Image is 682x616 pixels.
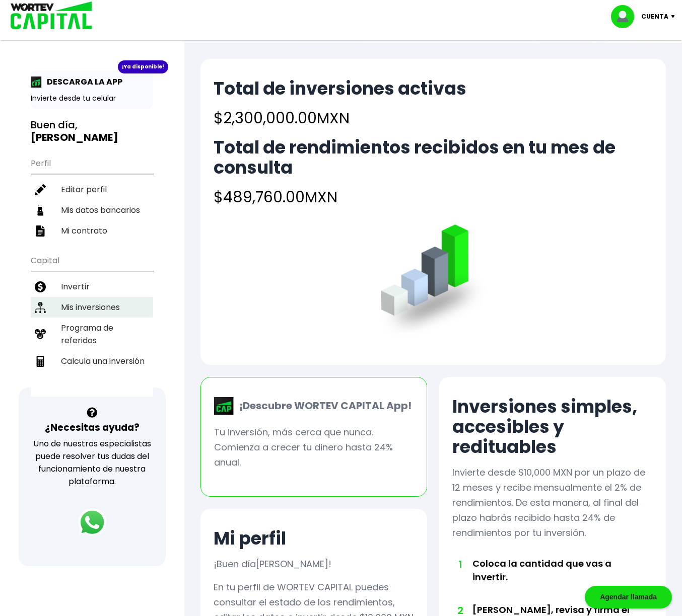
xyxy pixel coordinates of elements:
h3: ¿Necesitas ayuda? [45,420,140,435]
h4: $489,760.00 MXN [214,186,653,208]
div: ¡Ya disponible! [118,60,168,73]
h2: Inversiones simples, accesibles y redituables [452,397,653,457]
img: invertir-icon.b3b967d7.svg [35,281,46,292]
a: Mis datos bancarios [31,200,153,220]
li: Coloca la cantidad que vas a invertir. [472,557,633,603]
img: datos-icon.10cf9172.svg [35,205,46,216]
h2: Total de inversiones activas [214,79,466,99]
a: Programa de referidos [31,318,153,351]
p: Cuenta [641,9,668,24]
h2: Total de rendimientos recibidos en tu mes de consulta [214,137,653,178]
img: recomiendanos-icon.9b8e9327.svg [35,329,46,340]
ul: Perfil [31,152,153,241]
a: Editar perfil [31,179,153,200]
p: ¡Descubre WORTEV CAPITAL App! [234,398,412,413]
h4: $2,300,000.00 MXN [214,107,466,129]
span: [PERSON_NAME] [256,558,328,570]
p: Invierte desde tu celular [31,93,153,104]
h3: Buen día, [31,119,153,144]
a: Calcula una inversión [31,351,153,371]
img: icon-down [668,15,682,18]
p: Invierte desde $10,000 MXN por un plazo de 12 meses y recibe mensualmente el 2% de rendimientos. ... [452,465,653,541]
ul: Capital [31,249,153,397]
a: Mis inversiones [31,297,153,318]
img: contrato-icon.f2db500c.svg [35,225,46,237]
img: profile-image [611,5,641,28]
img: logos_whatsapp-icon.242b2217.svg [78,508,106,536]
img: inversiones-icon.6695dc30.svg [35,302,46,313]
img: editar-icon.952d3147.svg [35,184,46,195]
img: grafica.516fef24.png [376,224,491,339]
p: ¡Buen día ! [214,557,331,572]
p: Uno de nuestros especialistas puede resolver tus dudas del funcionamiento de nuestra plataforma. [32,437,153,488]
a: Mi contrato [31,220,153,241]
p: DESCARGA LA APP [42,75,122,88]
img: calculadora-icon.17d418c4.svg [35,356,46,367]
h2: Mi perfil [214,528,286,549]
p: Tu inversión, más cerca que nunca. Comienza a crecer tu dinero hasta 24% anual. [214,425,414,470]
b: [PERSON_NAME] [31,130,118,144]
img: app-icon [31,76,42,88]
img: wortev-capital-app-icon [214,397,234,415]
div: Agendar llamada [585,586,672,608]
a: Invertir [31,276,153,297]
span: 1 [457,557,462,572]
